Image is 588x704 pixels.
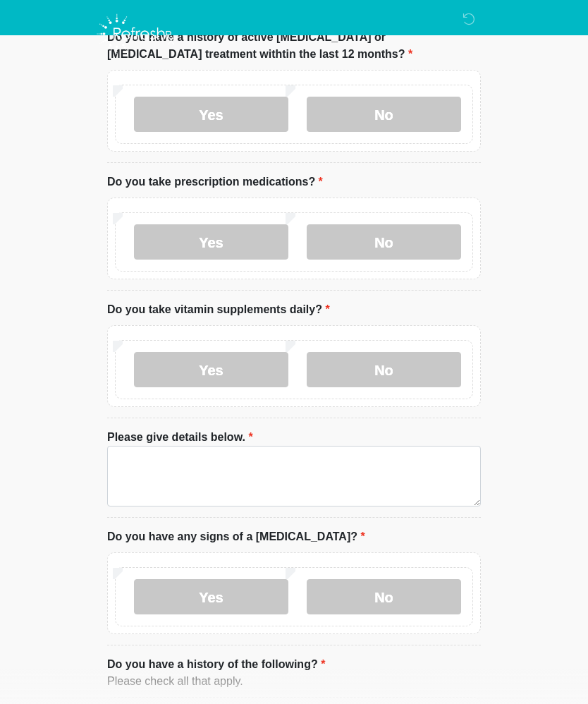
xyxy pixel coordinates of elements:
[134,97,288,132] label: Yes
[93,11,178,57] img: Refresh RX Logo
[307,224,461,260] label: No
[107,301,330,318] label: Do you take vitamin supplements daily?
[107,429,253,446] label: Please give details below.
[134,352,288,387] label: Yes
[307,352,461,387] label: No
[134,579,288,614] label: Yes
[134,224,288,260] label: Yes
[107,673,481,690] div: Please check all that apply.
[107,656,325,673] label: Do you have a history of the following?
[107,528,365,545] label: Do you have any signs of a [MEDICAL_DATA]?
[107,174,323,190] label: Do you take prescription medications?
[307,579,461,614] label: No
[307,97,461,132] label: No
